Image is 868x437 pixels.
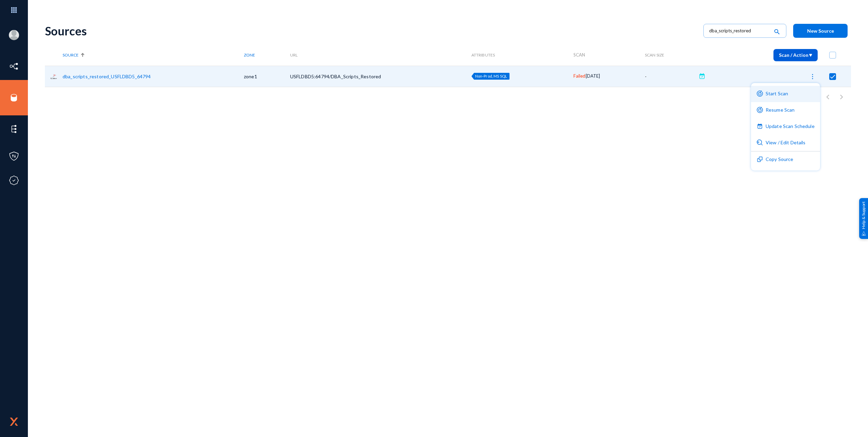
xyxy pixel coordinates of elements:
[751,86,820,102] button: Start Scan
[757,107,763,113] img: icon-scan-purple.svg
[757,123,763,129] img: icon-scheduled-purple.svg
[757,140,763,146] img: icon-detail.svg
[757,156,763,162] img: icon-duplicate.svg
[751,118,820,135] button: Update Scan Schedule
[751,135,820,151] button: View / Edit Details
[751,102,820,118] button: Resume Scan
[751,151,820,168] button: Copy Source
[757,91,763,97] img: icon-scan-purple.svg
